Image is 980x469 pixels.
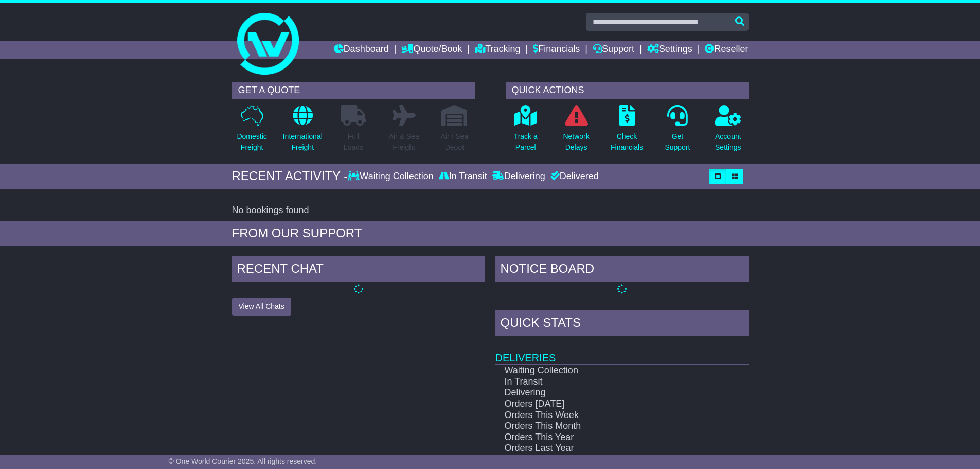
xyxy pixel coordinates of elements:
div: Delivered [548,171,599,182]
td: Orders [DATE] [495,398,712,410]
td: Orders This Week [495,410,712,421]
p: Domestic Freight [237,131,266,153]
td: Delivering [495,387,712,398]
div: NOTICE BOARD [495,256,749,284]
div: Waiting Collection [348,171,436,182]
div: RECENT ACTIVITY - [232,169,348,184]
div: FROM OUR SUPPORT [232,226,749,241]
a: InternationalFreight [282,105,323,159]
a: Dashboard [334,41,389,59]
a: Reseller [705,41,748,59]
a: Settings [647,41,692,59]
p: Track a Parcel [514,131,538,153]
div: Delivering [490,171,548,182]
td: Deliveries [495,338,749,364]
p: Network Delays [563,131,589,153]
p: Check Financials [611,131,643,153]
td: Orders Last Year [495,443,712,454]
td: In Transit [495,376,712,388]
a: Quote/Book [401,41,462,59]
a: Support [593,41,634,59]
div: GET A QUOTE [232,82,475,99]
td: Orders This Year [495,432,712,443]
div: In Transit [436,171,490,182]
p: Get Support [665,131,690,153]
div: Quick Stats [495,310,749,338]
a: GetSupport [664,105,690,159]
p: Account Settings [715,131,741,153]
button: View All Chats [232,298,291,316]
div: RECENT CHAT [232,256,485,284]
p: Air / Sea Depot [441,131,469,153]
a: DomesticFreight [236,105,267,159]
p: International Freight [283,131,323,153]
a: Tracking [475,41,520,59]
a: Financials [533,41,580,59]
a: CheckFinancials [610,105,644,159]
a: NetworkDelays [562,105,590,159]
span: © One World Courier 2025. All rights reserved. [169,457,317,465]
div: QUICK ACTIONS [506,82,749,99]
td: Orders This Month [495,421,712,432]
a: Track aParcel [513,105,538,159]
a: AccountSettings [715,105,742,159]
td: Waiting Collection [495,364,712,376]
p: Full Loads [341,131,366,153]
p: Air & Sea Freight [389,131,419,153]
div: No bookings found [232,205,749,216]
